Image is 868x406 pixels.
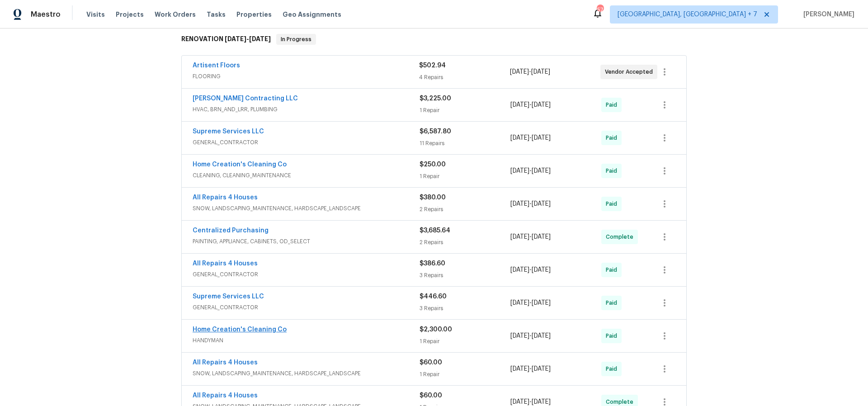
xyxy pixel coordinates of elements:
[420,326,452,333] span: $2,300.00
[225,36,271,42] span: -
[420,128,451,135] span: $6,587.80
[193,138,420,147] span: GENERAL_CONTRACTOR
[606,166,621,175] span: Paid
[510,133,551,142] span: -
[606,298,621,307] span: Paid
[193,237,420,246] span: PAINTING, APPLIANCE, CABINETS, OD_SELECT
[510,364,551,373] span: -
[510,232,551,241] span: -
[31,10,61,19] span: Maestro
[193,369,420,378] span: SNOW, LANDSCAPING_MAINTENANCE, HARDSCAPE_LANDSCAPE
[510,333,529,339] span: [DATE]
[193,392,258,399] a: All Repairs 4 Houses
[193,359,258,366] a: All Repairs 4 Houses
[510,166,551,175] span: -
[420,139,510,148] div: 11 Repairs
[420,205,510,214] div: 2 Repairs
[420,271,510,280] div: 3 Repairs
[597,5,603,14] div: 57
[420,337,510,346] div: 1 Repair
[606,364,621,373] span: Paid
[207,11,226,18] span: Tasks
[510,399,529,405] span: [DATE]
[420,106,510,115] div: 1 Repair
[510,366,529,372] span: [DATE]
[193,293,264,300] a: Supreme Services LLC
[193,72,419,81] span: FLOORING
[420,370,510,379] div: 1 Repair
[420,227,450,234] span: $3,685.64
[193,227,269,234] a: Centralized Purchasing
[420,260,445,267] span: $386.60
[532,102,551,108] span: [DATE]
[420,304,510,313] div: 3 Repairs
[510,67,550,76] span: -
[606,100,621,109] span: Paid
[606,133,621,142] span: Paid
[531,69,550,75] span: [DATE]
[193,336,420,345] span: HANDYMAN
[193,303,420,312] span: GENERAL_CONTRACTOR
[605,67,656,76] span: Vendor Accepted
[510,331,551,340] span: -
[193,326,287,333] a: Home Creation's Cleaning Co
[179,25,689,54] div: RENOVATION [DATE]-[DATE]In Progress
[510,234,529,240] span: [DATE]
[420,172,510,181] div: 1 Repair
[155,10,196,19] span: Work Orders
[277,35,315,44] span: In Progress
[606,199,621,208] span: Paid
[510,298,551,307] span: -
[510,100,551,109] span: -
[236,10,272,19] span: Properties
[193,161,287,168] a: Home Creation's Cleaning Co
[116,10,144,19] span: Projects
[420,392,442,399] span: $60.00
[606,232,637,241] span: Complete
[193,270,420,279] span: GENERAL_CONTRACTOR
[193,95,298,102] a: [PERSON_NAME] Contracting LLC
[532,267,551,273] span: [DATE]
[419,73,509,82] div: 4 Repairs
[193,128,264,135] a: Supreme Services LLC
[510,102,529,108] span: [DATE]
[193,194,258,201] a: All Repairs 4 Houses
[510,199,551,208] span: -
[510,265,551,274] span: -
[510,267,529,273] span: [DATE]
[510,135,529,141] span: [DATE]
[532,135,551,141] span: [DATE]
[193,204,420,213] span: SNOW, LANDSCAPING_MAINTENANCE, HARDSCAPE_LANDSCAPE
[86,10,105,19] span: Visits
[532,168,551,174] span: [DATE]
[420,194,446,201] span: $380.00
[510,300,529,306] span: [DATE]
[193,62,240,69] a: Artisent Floors
[532,300,551,306] span: [DATE]
[420,161,446,168] span: $250.00
[420,95,451,102] span: $3,225.00
[510,168,529,174] span: [DATE]
[606,265,621,274] span: Paid
[532,333,551,339] span: [DATE]
[606,331,621,340] span: Paid
[420,293,447,300] span: $446.60
[510,201,529,207] span: [DATE]
[181,34,271,45] h6: RENOVATION
[249,36,271,42] span: [DATE]
[532,201,551,207] span: [DATE]
[532,366,551,372] span: [DATE]
[532,399,551,405] span: [DATE]
[420,238,510,247] div: 2 Repairs
[193,260,258,267] a: All Repairs 4 Houses
[800,10,854,19] span: [PERSON_NAME]
[193,171,420,180] span: CLEANING, CLEANING_MAINTENANCE
[420,359,442,366] span: $60.00
[225,36,246,42] span: [DATE]
[510,69,529,75] span: [DATE]
[618,10,757,19] span: [GEOGRAPHIC_DATA], [GEOGRAPHIC_DATA] + 7
[193,105,420,114] span: HVAC, BRN_AND_LRR, PLUMBING
[532,234,551,240] span: [DATE]
[283,10,341,19] span: Geo Assignments
[419,62,446,69] span: $502.94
